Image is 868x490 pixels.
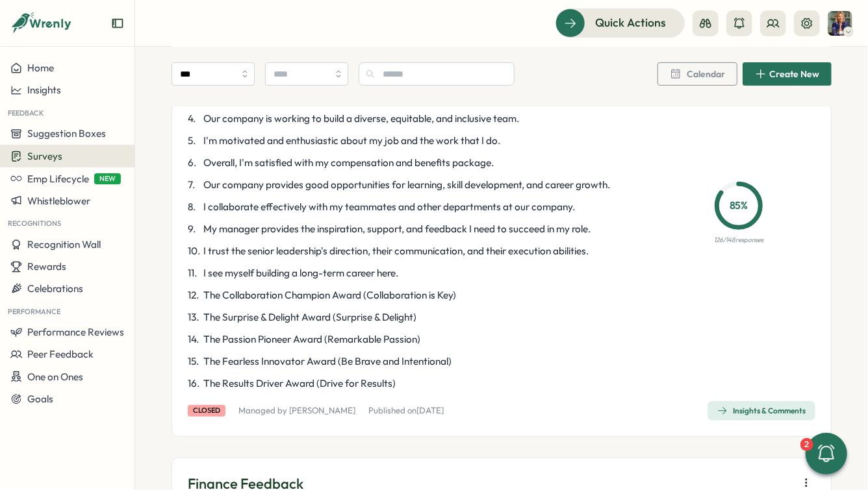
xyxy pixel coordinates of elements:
span: 12 . [188,288,201,302]
div: 2 [800,438,813,451]
span: 8 . [188,200,201,214]
span: Suggestion Boxes [27,127,106,140]
span: Create New [769,69,819,79]
div: Insights & Comments [717,406,806,416]
span: I see myself building a long-term career here. [203,266,398,280]
span: 7 . [188,178,201,192]
p: 85 % [719,198,759,214]
span: 14 . [188,332,201,347]
p: Published on [368,405,444,417]
span: I'm motivated and enthusiastic about my job and the work that I do. [203,134,500,148]
span: Quick Actions [595,14,666,31]
span: Insights [27,84,61,96]
span: Celebrations [27,282,83,295]
span: The Surprise & Delight Award (Surprise & Delight) [203,310,416,325]
span: 5 . [188,134,201,148]
span: Our company provides good opportunities for learning, skill development, and career growth. [203,178,610,192]
button: Calendar [657,62,737,86]
button: Quick Actions [555,8,685,37]
span: Our company is working to build a diverse, equitable, and inclusive team. [203,112,519,126]
span: The Collaboration Champion Award (Collaboration is Key) [203,288,456,302]
span: Overall, I'm satisfied with my compensation and benefits package. [203,156,494,170]
span: 15 . [188,354,201,369]
span: The Passion Pioneer Award (Remarkable Passion) [203,332,420,347]
span: 16 . [188,376,201,391]
div: closed [188,405,225,416]
span: I collaborate effectively with my teammates and other departments at our company. [203,200,575,214]
span: 4 . [188,112,201,126]
span: [DATE] [416,405,444,415]
p: 126 / 148 responses [714,235,763,245]
span: 11 . [188,266,201,280]
button: Expand sidebar [111,17,124,30]
a: [PERSON_NAME] [289,405,355,415]
span: The Fearless Innovator Award (Be Brave and Intentional) [203,354,452,369]
span: 13 . [188,310,201,325]
button: Insights & Comments [708,401,815,421]
span: Whistleblower [27,195,90,207]
span: Performance Reviews [27,326,124,338]
span: Surveys [27,150,62,162]
span: 10 . [188,244,201,258]
span: Goals [27,393,53,405]
span: Recognition Wall [27,238,101,251]
span: The Results Driver Award (Drive for Results) [203,376,396,391]
span: My manager provides the inspiration, support, and feedback I need to succeed in my role. [203,222,591,236]
span: 6 . [188,156,201,170]
img: Hanna Smith [828,11,852,36]
span: One on Ones [27,371,83,383]
span: Peer Feedback [27,348,94,360]
span: NEW [94,173,121,184]
span: Home [27,62,54,74]
span: Emp Lifecycle [27,173,89,185]
span: Rewards [27,260,66,273]
p: Managed by [238,405,355,417]
span: Calendar [687,69,725,79]
span: 9 . [188,222,201,236]
button: Create New [743,62,832,86]
button: 2 [806,433,847,474]
span: I trust the senior leadership's direction, their communication, and their execution abilities. [203,244,589,258]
